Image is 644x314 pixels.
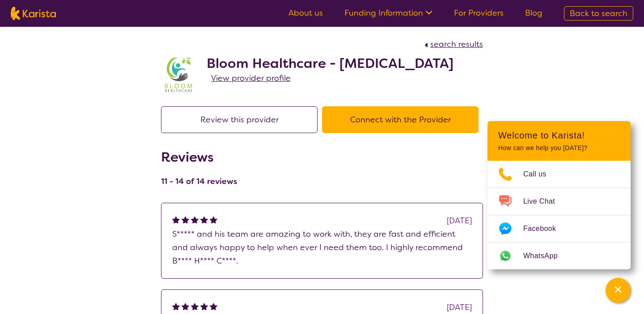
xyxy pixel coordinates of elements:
h4: 11 - 14 of 14 reviews [161,176,237,187]
img: Karista logo [11,7,56,20]
p: S***** and his team are amazing to work with, they are fast and efficient and always happy to hel... [172,227,472,268]
button: Channel Menu [606,278,631,303]
img: fullstar [191,216,199,223]
img: fullstar [210,216,217,223]
img: fullstar [172,302,180,310]
img: fullstar [191,302,199,310]
h2: Bloom Healthcare - [MEDICAL_DATA] [207,55,453,71]
p: How can we help you [DATE]? [498,144,620,152]
h2: Reviews [161,149,237,165]
span: View provider profile [211,73,291,84]
a: Review this provider [161,114,322,125]
img: fullstar [200,216,208,223]
span: Call us [523,167,557,181]
a: Blog [525,8,542,18]
img: fullstar [200,302,208,310]
img: fullstar [210,302,217,310]
ul: Choose channel [487,161,631,269]
button: Connect with the Provider [322,106,479,133]
a: search results [422,39,483,50]
span: Live Chat [523,195,566,208]
div: [DATE] [447,301,472,314]
h2: Welcome to Karista! [498,130,620,141]
button: Review this provider [161,106,318,133]
a: About us [288,8,323,18]
img: fullstar [172,216,180,223]
a: Funding Information [344,8,432,18]
span: Back to search [570,8,627,19]
a: Web link opens in a new tab. [487,243,631,269]
div: Channel Menu [487,121,631,269]
a: For Providers [454,8,504,18]
a: View provider profile [211,71,291,85]
div: [DATE] [447,214,472,227]
span: Facebook [523,222,567,235]
a: Back to search [564,6,633,21]
img: fullstar [182,302,189,310]
img: fullstar [182,216,189,223]
img: kyxjko9qh2ft7c3q1pd9.jpg [161,58,197,93]
span: search results [430,39,483,50]
a: Connect with the Provider [322,114,483,125]
span: WhatsApp [523,249,568,263]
